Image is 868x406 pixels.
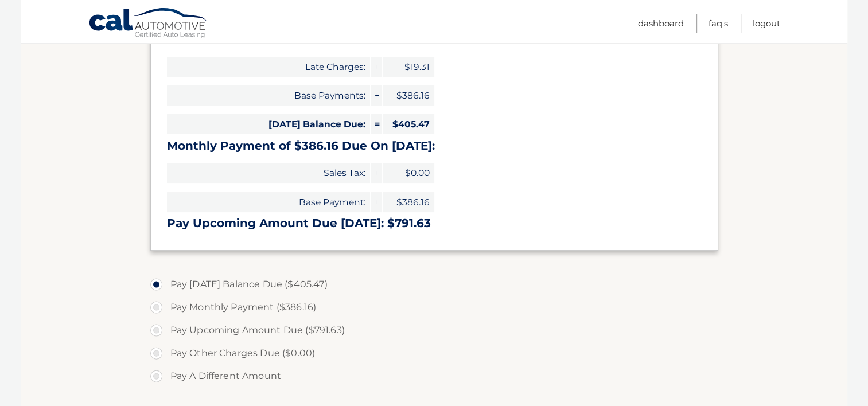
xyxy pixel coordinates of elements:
span: Sales Tax: [167,163,370,183]
label: Pay Other Charges Due ($0.00) [150,342,718,365]
label: Pay A Different Amount [150,365,718,388]
label: Pay [DATE] Balance Due ($405.47) [150,273,718,296]
a: Cal Automotive [88,7,209,41]
span: + [371,57,382,77]
label: Pay Monthly Payment ($386.16) [150,296,718,319]
a: FAQ's [709,14,728,33]
h3: Pay Upcoming Amount Due [DATE]: $791.63 [167,216,702,231]
span: Base Payments: [167,85,370,106]
span: Base Payment: [167,192,370,212]
span: $19.31 [383,57,434,77]
a: Dashboard [638,14,684,33]
span: = [371,114,382,134]
span: + [371,192,382,212]
label: Pay Upcoming Amount Due ($791.63) [150,319,718,342]
span: $405.47 [383,114,434,134]
a: Logout [753,14,780,33]
span: + [371,85,382,106]
span: [DATE] Balance Due: [167,114,370,134]
span: $386.16 [383,85,434,106]
span: Late Charges: [167,57,370,77]
span: + [371,163,382,183]
span: $0.00 [383,163,434,183]
span: $386.16 [383,192,434,212]
h3: Monthly Payment of $386.16 Due On [DATE]: [167,139,702,153]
